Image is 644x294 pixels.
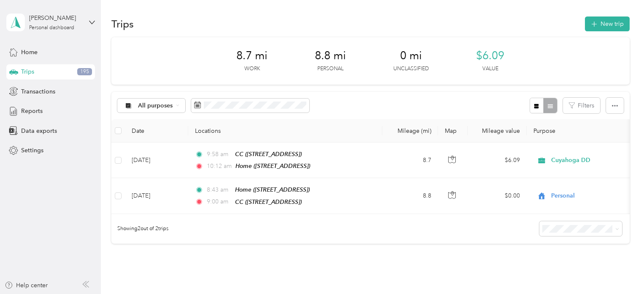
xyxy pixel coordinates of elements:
button: Help center [5,281,48,290]
span: Showing 2 out of 2 trips [111,225,168,233]
p: Value [482,65,498,73]
span: Settings [21,146,43,155]
th: Locations [188,119,382,143]
button: New trip [585,16,630,31]
th: Mileage (mi) [382,119,438,143]
p: Personal [317,65,344,73]
span: 0 mi [400,49,422,63]
span: 10:12 am [207,162,232,171]
td: 8.7 [382,143,438,178]
div: Personal dashboard [29,25,74,30]
p: Unclassified [393,65,429,73]
span: Personal [551,191,628,201]
iframe: Everlance-gr Chat Button Frame [597,247,644,294]
span: 8:43 am [207,185,231,195]
h1: Trips [111,19,134,28]
span: 8.7 mi [236,49,268,63]
span: Home ([STREET_ADDRESS]) [235,162,310,169]
span: 9:58 am [207,150,231,159]
span: 9:00 am [207,197,231,206]
th: Map [438,119,468,143]
span: Reports [21,107,43,115]
th: Date [125,119,188,143]
td: [DATE] [125,143,188,178]
button: Filters [563,98,600,113]
span: 195 [77,68,92,76]
td: $6.09 [468,143,527,178]
span: 8.8 mi [315,49,346,63]
td: $0.00 [468,178,527,214]
span: $6.09 [476,49,504,63]
span: Home [21,48,38,57]
span: CC ([STREET_ADDRESS]) [235,198,302,205]
span: All purposes [138,103,173,109]
td: 8.8 [382,178,438,214]
span: Transactions [21,87,55,96]
span: Cuyahoga DD [551,156,628,165]
span: CC ([STREET_ADDRESS]) [235,151,302,157]
th: Mileage value [468,119,527,143]
td: [DATE] [125,178,188,214]
div: [PERSON_NAME] [29,14,82,22]
span: Data exports [21,126,57,135]
p: Work [244,65,260,73]
span: Trips [21,67,34,76]
span: Home ([STREET_ADDRESS]) [235,186,310,193]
